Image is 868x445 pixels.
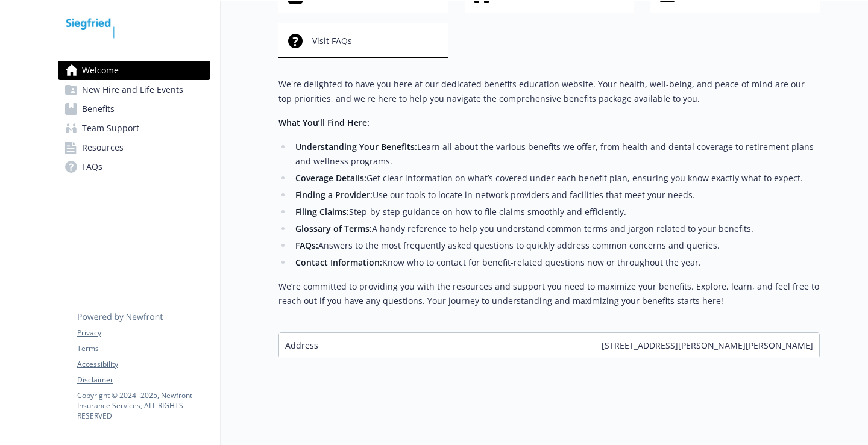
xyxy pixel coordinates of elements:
a: Privacy [77,328,210,338]
span: Address [285,339,318,352]
strong: Contact Information: [295,257,382,268]
strong: Glossary of Terms: [295,223,372,234]
a: Welcome [58,61,210,80]
strong: Filing Claims: [295,206,349,217]
span: Visit FAQs [312,30,352,52]
a: Terms [77,343,210,354]
a: Benefits [58,99,210,119]
a: Team Support [58,119,210,138]
p: We’re committed to providing you with the resources and support you need to maximize your benefit... [278,279,820,308]
li: Get clear information on what’s covered under each benefit plan, ensuring you know exactly what t... [292,171,820,185]
button: Visit FAQs [278,23,448,58]
a: Resources [58,138,210,157]
span: FAQs [82,157,102,176]
a: FAQs [58,157,210,176]
li: Learn all about the various benefits we offer, from health and dental coverage to retirement plan... [292,140,820,169]
span: [STREET_ADDRESS][PERSON_NAME][PERSON_NAME] [602,339,813,352]
strong: Understanding Your Benefits: [295,141,417,152]
p: We're delighted to have you here at our dedicated benefits education website. Your health, well-b... [278,77,820,106]
li: Use our tools to locate in-network providers and facilities that meet your needs. [292,188,820,202]
p: Copyright © 2024 - 2025 , Newfront Insurance Services, ALL RIGHTS RESERVED [77,390,210,421]
li: Step-by-step guidance on how to file claims smoothly and efficiently. [292,205,820,219]
span: Team Support [82,119,139,138]
li: Answers to the most frequently asked questions to quickly address common concerns and queries. [292,238,820,253]
strong: Finding a Provider: [295,189,373,201]
strong: Coverage Details: [295,172,366,184]
span: Welcome [82,61,119,80]
a: New Hire and Life Events [58,80,210,99]
a: Accessibility [77,359,210,370]
strong: What You’ll Find Here: [278,117,370,128]
li: Know who to contact for benefit-related questions now or throughout the year. [292,255,820,270]
span: Resources [82,138,124,157]
li: A handy reference to help you understand common terms and jargon related to your benefits. [292,222,820,236]
a: Disclaimer [77,375,210,385]
strong: FAQs: [295,240,318,251]
span: Benefits [82,99,115,119]
span: New Hire and Life Events [82,80,183,99]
